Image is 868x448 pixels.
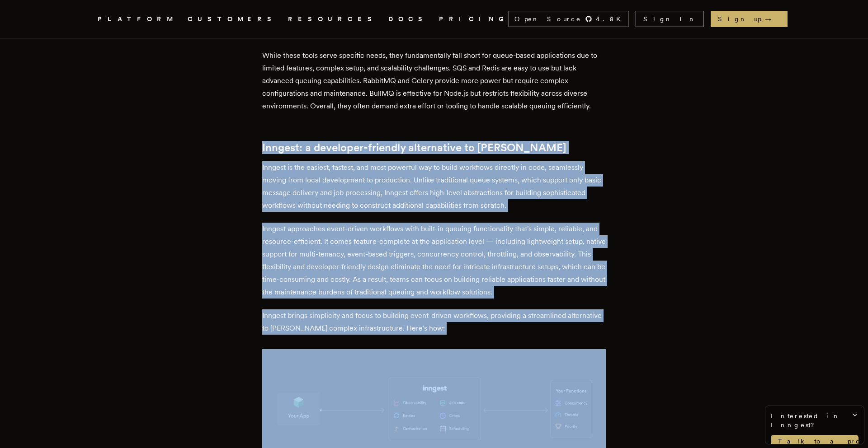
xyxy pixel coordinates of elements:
button: PLATFORM [98,14,177,25]
span: 4.8 K [596,14,626,23]
p: Inngest is the easiest, fastest, and most powerful way to build workflows directly in code, seaml... [262,161,606,212]
a: Sign up [711,11,788,27]
button: RESOURCES [288,14,377,25]
span: Interested in Inngest? [771,411,859,429]
span: → [765,14,780,23]
h2: Inngest: a developer-friendly alternative to [PERSON_NAME] [262,141,606,154]
p: While these tools serve specific needs, they fundamentally fall short for queue-based application... [262,49,606,112]
a: DOCS [388,14,428,25]
span: Open Source [514,14,581,23]
p: Inngest approaches event-driven workflows with built-in queuing functionality that's simple, reli... [262,223,606,299]
a: Talk to a product expert [771,435,859,448]
a: Sign In [636,11,703,27]
p: Inngest brings simplicity and focus to building event-driven workflows, providing a streamlined a... [262,309,606,335]
a: CUSTOMERS [188,14,277,25]
a: PRICING [439,14,509,25]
